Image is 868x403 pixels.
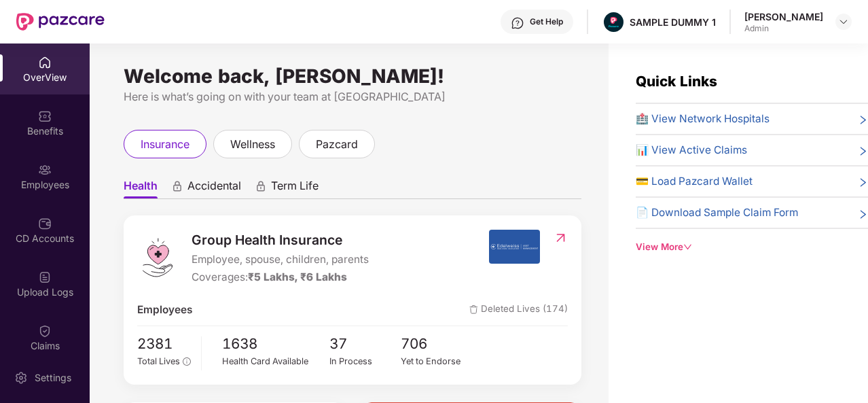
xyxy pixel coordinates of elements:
[511,16,524,30] img: svg+xml;base64,PHN2ZyBpZD0iSGVscC0zMngzMiIgeG1sbnM9Imh0dHA6Ly93d3cudzMub3JnLzIwMDAvc3ZnIiB3aWR0aD...
[329,355,401,368] div: In Process
[38,163,52,177] img: svg+xml;base64,PHN2ZyBpZD0iRW1wbG95ZWVzIiB4bWxucz0iaHR0cDovL3d3dy53My5vcmcvMjAwMC9zdmciIHdpZHRoPS...
[171,180,183,192] div: animation
[141,136,189,153] span: insurance
[192,269,369,285] div: Coverages:
[38,56,52,69] img: svg+xml;base64,PHN2ZyBpZD0iSG9tZSIgeG1sbnM9Imh0dHA6Ly93d3cudzMub3JnLzIwMDAvc3ZnIiB3aWR0aD0iMjAiIG...
[858,207,868,221] span: right
[636,240,868,254] div: View More
[744,10,823,23] div: [PERSON_NAME]
[554,231,568,245] img: RedirectIcon
[316,136,358,153] span: pazcard
[683,243,692,251] span: down
[636,73,717,90] span: Quick Links
[489,230,540,264] img: insurerIcon
[192,251,369,268] span: Employee, spouse, children, parents
[16,13,105,31] img: New Pazcare Logo
[744,23,823,34] div: Admin
[38,109,52,123] img: svg+xml;base64,PHN2ZyBpZD0iQmVuZWZpdHMiIHhtbG5zPSJodHRwOi8vd3d3LnczLm9yZy8yMDAwL3N2ZyIgd2lkdGg9Ij...
[38,217,52,230] img: svg+xml;base64,PHN2ZyBpZD0iQ0RfQWNjb3VudHMiIGRhdGEtbmFtZT0iQ0QgQWNjb3VudHMiIHhtbG5zPSJodHRwOi8vd3...
[183,357,190,365] span: info-circle
[530,16,563,27] div: Get Help
[858,113,868,127] span: right
[401,333,473,355] span: 706
[636,111,770,127] span: 🏥 View Network Hospitals
[271,179,319,198] span: Term Life
[630,16,716,29] div: SAMPLE DUMMY 1
[187,179,241,198] span: Accidental
[255,180,267,192] div: animation
[636,173,753,190] span: 💳 Load Pazcard Wallet
[858,176,868,190] span: right
[124,71,581,82] div: Welcome back, [PERSON_NAME]!
[222,333,329,355] span: 1638
[222,355,329,368] div: Health Card Available
[401,355,473,368] div: Yet to Endorse
[636,142,747,158] span: 📊 View Active Claims
[248,270,347,283] span: ₹5 Lakhs, ₹6 Lakhs
[38,324,52,338] img: svg+xml;base64,PHN2ZyBpZD0iQ2xhaW0iIHhtbG5zPSJodHRwOi8vd3d3LnczLm9yZy8yMDAwL3N2ZyIgd2lkdGg9IjIwIi...
[230,136,275,153] span: wellness
[636,205,798,221] span: 📄 Download Sample Claim Form
[469,302,568,318] span: Deleted Lives (174)
[124,88,581,105] div: Here is what’s going on with your team at [GEOGRAPHIC_DATA]
[329,333,401,355] span: 37
[192,230,369,250] span: Group Health Insurance
[137,333,191,355] span: 2381
[38,270,52,284] img: svg+xml;base64,PHN2ZyBpZD0iVXBsb2FkX0xvZ3MiIGRhdGEtbmFtZT0iVXBsb2FkIExvZ3MiIHhtbG5zPSJodHRwOi8vd3...
[137,237,178,278] img: logo
[838,16,849,27] img: svg+xml;base64,PHN2ZyBpZD0iRHJvcGRvd24tMzJ4MzIiIHhtbG5zPSJodHRwOi8vd3d3LnczLm9yZy8yMDAwL3N2ZyIgd2...
[124,179,158,198] span: Health
[137,356,180,366] span: Total Lives
[604,12,623,32] img: Pazcare_Alternative_logo-01-01.png
[14,371,28,385] img: svg+xml;base64,PHN2ZyBpZD0iU2V0dGluZy0yMHgyMCIgeG1sbnM9Imh0dHA6Ly93d3cudzMub3JnLzIwMDAvc3ZnIiB3aW...
[469,305,478,314] img: deleteIcon
[31,371,75,385] div: Settings
[137,302,192,318] span: Employees
[858,145,868,158] span: right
